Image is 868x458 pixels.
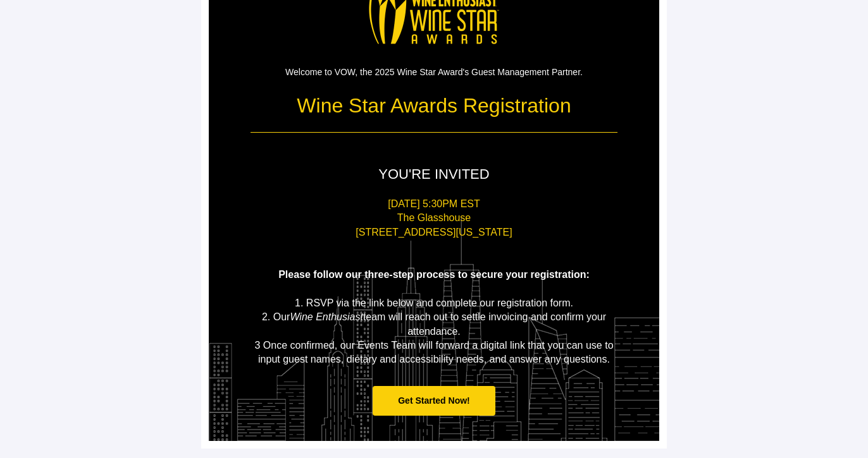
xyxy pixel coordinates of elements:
[251,165,617,184] p: YOU'RE INVITED
[251,92,617,120] p: Wine Star Awards Registration
[295,298,573,308] span: 1. RSVP via the link below and complete our registration form.
[278,269,590,280] span: Please follow our three-step process to secure your registration:
[356,227,512,238] span: [STREET_ADDRESS][US_STATE]
[251,132,617,133] table: divider
[290,311,363,322] em: Wine Enthusiast
[398,395,470,406] span: Get Started Now!
[373,386,495,416] a: Get Started Now!
[388,198,480,209] span: [DATE] 5:30PM EST
[262,311,606,336] span: 2. Our team will reach out to settle invoicing and confirm your attendance.
[397,212,471,223] span: The Glasshouse
[254,340,613,365] span: 3 Once confirmed, our Events Team will forward a digital link that you can use to input guest nam...
[251,66,617,79] p: Welcome to VOW, the 2025 Wine Star Award's Guest Management Partner.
